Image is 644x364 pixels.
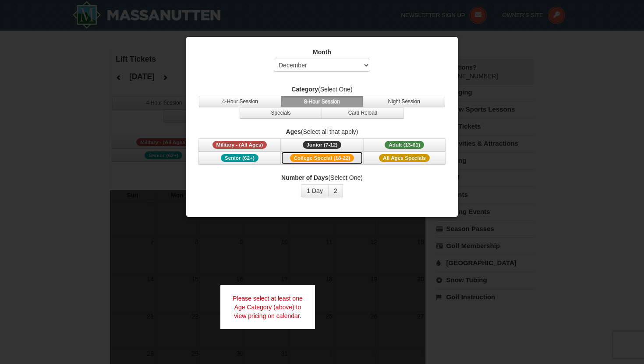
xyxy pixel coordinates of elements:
[212,141,267,149] span: Military - (All Ages)
[281,96,363,107] button: 8-Hour Session
[363,138,446,151] button: Adult (13-61)
[197,85,447,94] label: (Select One)
[363,96,445,107] button: Night Session
[363,151,446,164] button: All Ages Specials
[199,96,281,107] button: 4-Hour Session
[240,107,322,119] button: Specials
[290,154,354,162] span: College Special (18-22)
[301,184,329,197] button: 1 Day
[379,154,430,162] span: All Ages Specials
[291,86,318,93] strong: Category
[281,151,363,164] button: College Special (18-22)
[281,174,328,181] strong: Number of Days
[220,285,315,329] div: Please select at least one Age Category (above) to view pricing on calendar.
[197,127,447,136] label: (Select all that apply)
[313,49,331,56] strong: Month
[322,107,404,119] button: Card Reload
[328,184,343,197] button: 2
[198,151,281,164] button: Senior (62+)
[221,154,258,162] span: Senior (62+)
[197,173,447,182] label: (Select One)
[286,128,301,135] strong: Ages
[303,141,342,149] span: Junior (7-12)
[385,141,424,149] span: Adult (13-61)
[281,138,363,151] button: Junior (7-12)
[198,138,281,151] button: Military - (All Ages)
